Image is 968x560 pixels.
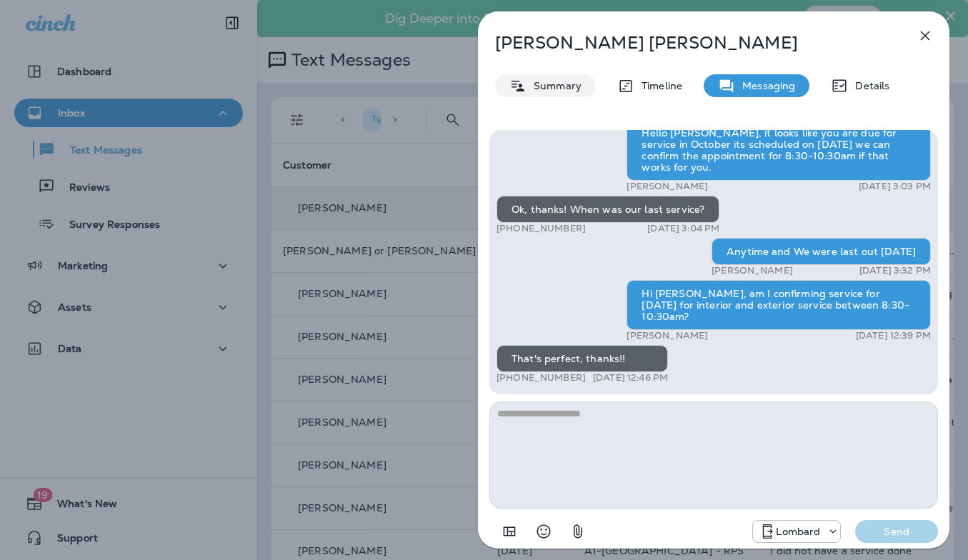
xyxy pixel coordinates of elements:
[634,80,682,91] p: Timeline
[497,372,586,384] p: [PHONE_NUMBER]
[776,526,820,537] p: Lombard
[627,280,931,330] div: Hi [PERSON_NAME], am I confirming service for [DATE] for interior and exterior service between 8:...
[593,372,668,384] p: [DATE] 12:46 PM
[495,33,885,53] p: [PERSON_NAME] [PERSON_NAME]
[859,181,931,192] p: [DATE] 3:03 PM
[712,265,793,276] p: [PERSON_NAME]
[856,330,931,341] p: [DATE] 12:39 PM
[712,238,931,265] div: Anytime and We were last out [DATE]
[627,330,708,341] p: [PERSON_NAME]
[647,223,719,234] p: [DATE] 3:04 PM
[497,196,719,223] div: Ok, thanks! When was our last service?
[495,517,524,546] button: Add in a premade template
[848,80,889,91] p: Details
[627,119,931,181] div: Hello [PERSON_NAME], it looks like you are due for service in October its scheduled on [DATE] we ...
[529,517,558,546] button: Select an emoji
[753,523,840,540] div: +1 (630) 426-7433
[497,223,586,234] p: [PHONE_NUMBER]
[859,265,931,276] p: [DATE] 3:32 PM
[527,80,582,91] p: Summary
[497,345,668,372] div: That's perfect, thanks!!
[627,181,708,192] p: [PERSON_NAME]
[735,80,795,91] p: Messaging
